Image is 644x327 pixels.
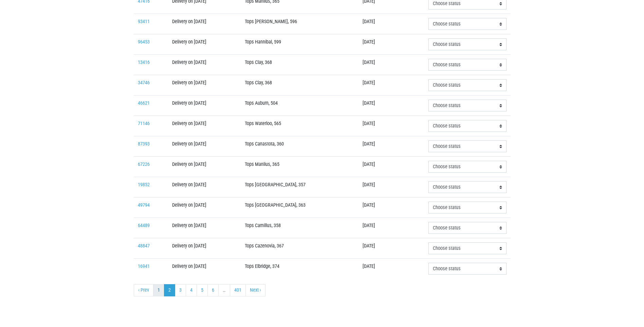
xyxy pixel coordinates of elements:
[168,177,241,197] td: Delivery on [DATE]
[241,14,359,34] td: Tops [PERSON_NAME], 596
[168,136,241,157] td: Delivery on [DATE]
[175,284,186,296] a: 3
[168,238,241,259] td: Delivery on [DATE]
[358,259,424,279] td: [DATE]
[138,19,150,24] a: 93411
[245,284,265,296] a: next
[207,284,219,296] a: 6
[138,121,150,126] a: 71146
[168,197,241,218] td: Delivery on [DATE]
[358,238,424,259] td: [DATE]
[134,284,511,296] nav: pager
[168,14,241,34] td: Delivery on [DATE]
[241,116,359,136] td: Tops Waterloo, 565
[358,218,424,238] td: [DATE]
[138,263,150,269] a: 16941
[230,284,246,296] a: 401
[168,259,241,279] td: Delivery on [DATE]
[138,80,150,86] a: 34746
[138,100,150,106] a: 46621
[241,259,359,279] td: Tops Elbridge, 374
[241,34,359,55] td: Tops Hannibal, 599
[241,157,359,177] td: Tops Manlius, 365
[138,141,150,147] a: 87393
[241,238,359,259] td: Tops Cazenovia, 367
[168,75,241,96] td: Delivery on [DATE]
[241,197,359,218] td: Tops [GEOGRAPHIC_DATA], 363
[358,75,424,96] td: [DATE]
[138,202,150,208] a: 49794
[358,14,424,34] td: [DATE]
[358,116,424,136] td: [DATE]
[138,182,150,188] a: 19852
[168,116,241,136] td: Delivery on [DATE]
[153,284,164,296] a: 1
[358,177,424,197] td: [DATE]
[241,96,359,116] td: Tops Auburn, 504
[358,55,424,75] td: [DATE]
[241,177,359,197] td: Tops [GEOGRAPHIC_DATA], 357
[168,157,241,177] td: Delivery on [DATE]
[138,59,150,65] a: 13416
[241,75,359,96] td: Tops Clay, 368
[164,284,175,296] a: 2
[358,157,424,177] td: [DATE]
[358,34,424,55] td: [DATE]
[138,223,150,228] a: 64489
[197,284,208,296] a: 5
[241,218,359,238] td: Tops Camillus, 358
[138,243,150,249] a: 48847
[168,218,241,238] td: Delivery on [DATE]
[358,136,424,157] td: [DATE]
[241,136,359,157] td: Tops Canastota, 360
[241,55,359,75] td: Tops Clay, 368
[358,96,424,116] td: [DATE]
[134,284,153,296] a: previous
[358,197,424,218] td: [DATE]
[168,34,241,55] td: Delivery on [DATE]
[138,161,150,167] a: 67226
[168,96,241,116] td: Delivery on [DATE]
[138,39,150,45] a: 96453
[186,284,197,296] a: 4
[168,55,241,75] td: Delivery on [DATE]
